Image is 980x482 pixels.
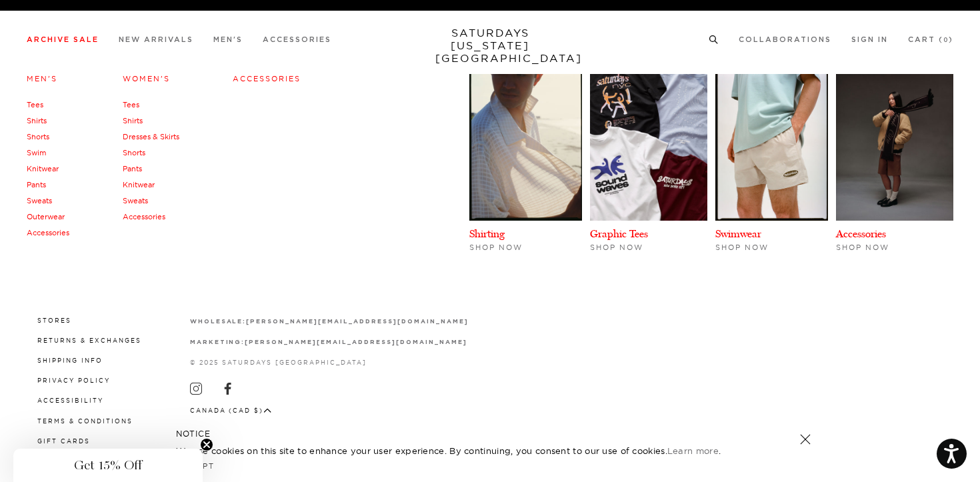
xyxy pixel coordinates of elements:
div: Get 15% OffClose teaser [13,449,203,482]
button: Close teaser [200,438,213,451]
button: Canada (CAD $) [190,405,272,415]
a: Sign In [851,36,888,43]
a: New Arrivals [119,36,193,43]
a: Shipping Info [37,357,103,364]
strong: wholesale: [190,319,247,325]
a: Sweats [27,196,52,205]
a: Shorts [123,148,145,157]
a: Shirting [469,227,505,240]
span: Get 15% Off [74,457,142,473]
a: Shirts [123,116,143,125]
a: Accessories [263,36,331,43]
a: Privacy Policy [37,377,110,384]
a: Pants [123,164,142,173]
a: Dresses & Skirts [123,132,179,141]
a: Accessories [123,212,165,221]
a: Tees [123,100,139,109]
a: Accessories [836,227,886,240]
a: Learn more [667,445,719,456]
a: Collaborations [739,36,831,43]
a: Graphic Tees [590,227,648,240]
a: Pants [27,180,46,189]
a: Outerwear [27,212,65,221]
h5: NOTICE [176,428,804,440]
a: Accessories [27,228,69,237]
a: Men's [213,36,243,43]
a: Swimwear [715,227,761,240]
a: [PERSON_NAME][EMAIL_ADDRESS][DOMAIN_NAME] [246,317,468,325]
a: Sweats [123,196,148,205]
p: © 2025 Saturdays [GEOGRAPHIC_DATA] [190,357,469,367]
a: SATURDAYS[US_STATE][GEOGRAPHIC_DATA] [435,27,545,65]
a: Shorts [27,132,49,141]
a: Knitwear [27,164,59,173]
a: Archive Sale [27,36,99,43]
a: [PERSON_NAME][EMAIL_ADDRESS][DOMAIN_NAME] [245,338,467,345]
a: Knitwear [123,180,155,189]
a: Tees [27,100,43,109]
a: Stores [37,317,71,324]
a: Shirts [27,116,47,125]
a: Gift Cards [37,437,90,445]
a: Accessories [233,74,301,83]
strong: marketing: [190,339,245,345]
p: We use cookies on this site to enhance your user experience. By continuing, you consent to our us... [176,444,757,457]
a: Terms & Conditions [37,417,133,425]
a: Accessibility [37,397,103,404]
a: Men's [27,74,57,83]
a: Swim [27,148,46,157]
strong: [PERSON_NAME][EMAIL_ADDRESS][DOMAIN_NAME] [246,319,468,325]
strong: [PERSON_NAME][EMAIL_ADDRESS][DOMAIN_NAME] [245,339,467,345]
small: 0 [943,37,949,43]
a: Women's [123,74,170,83]
a: Returns & Exchanges [37,337,141,344]
a: Cart (0) [908,36,953,43]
